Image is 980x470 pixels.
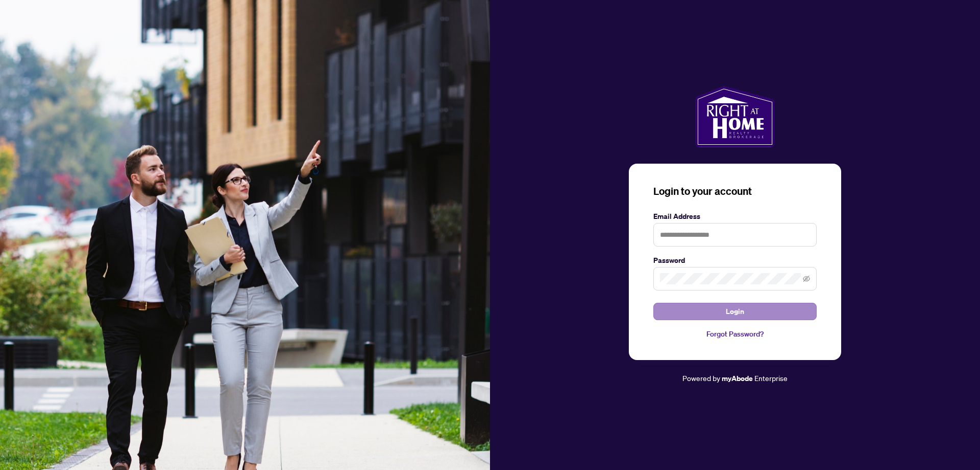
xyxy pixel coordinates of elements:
[653,255,817,266] label: Password
[653,211,817,222] label: Email Address
[682,373,720,383] span: Powered by
[726,303,744,320] span: Login
[803,275,810,282] span: eye-invisible
[754,373,788,383] span: Enterprise
[653,328,817,340] a: Forgot Password?
[695,86,774,147] img: ma-logo
[653,184,817,198] h3: Login to your account
[722,373,753,384] a: myAbode
[653,303,817,320] button: Login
